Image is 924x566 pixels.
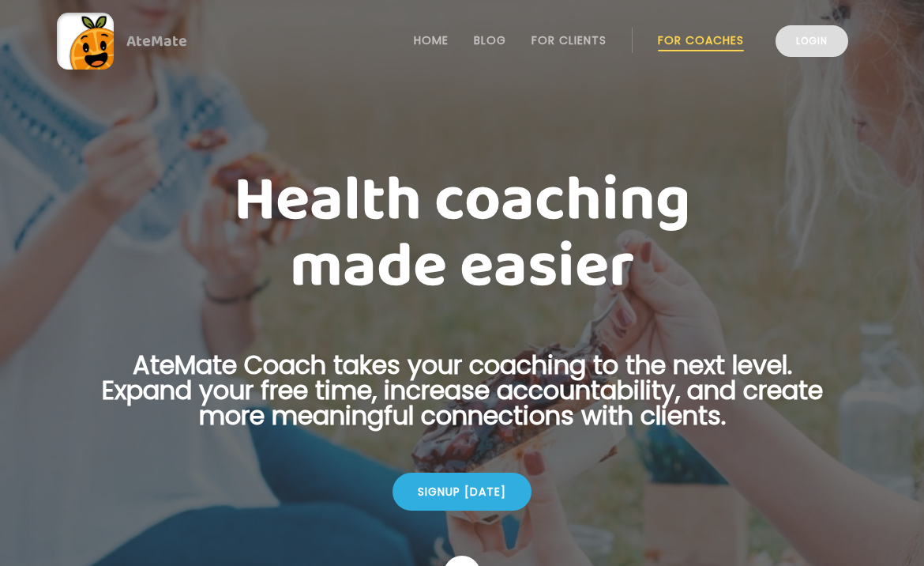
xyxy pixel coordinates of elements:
[77,168,847,300] h1: Health coaching made easier
[658,34,744,47] a: For Coaches
[77,353,847,447] p: AteMate Coach takes your coaching to the next level. Expand your free time, increase accountabili...
[57,13,867,70] a: AteMate
[474,34,506,47] a: Blog
[114,28,187,54] div: AteMate
[393,473,531,511] div: Signup [DATE]
[776,25,848,57] a: Login
[414,34,449,47] a: Home
[531,34,607,47] a: For Clients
